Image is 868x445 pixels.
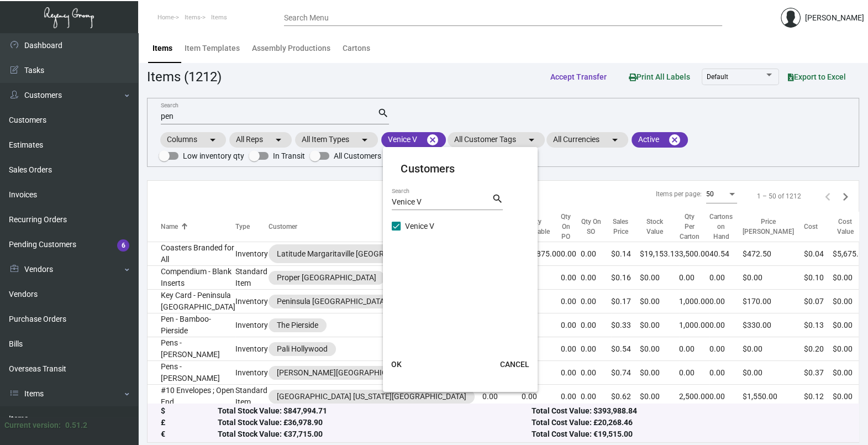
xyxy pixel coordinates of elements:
[491,192,503,206] mat-icon: search
[391,360,402,369] span: OK
[499,360,529,369] span: CANCEL
[401,160,520,177] mat-card-title: Customers
[4,420,61,431] div: Current version:
[405,219,434,233] span: Venice V
[378,354,414,374] button: OK
[65,420,87,431] div: 0.51.2
[491,354,538,374] button: CANCEL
